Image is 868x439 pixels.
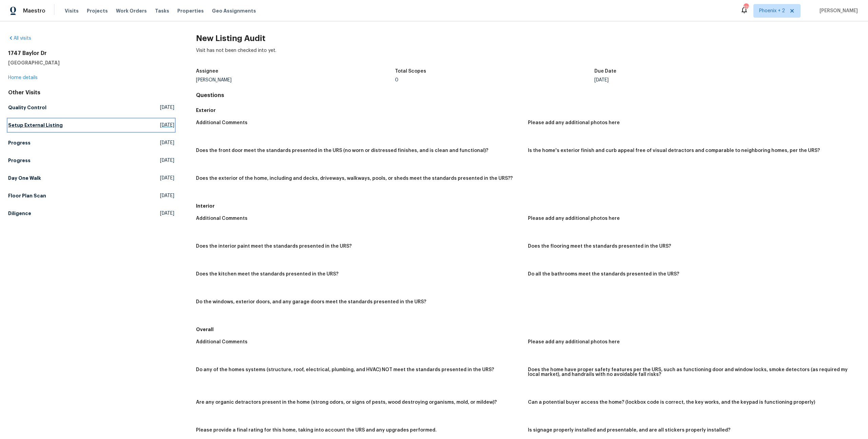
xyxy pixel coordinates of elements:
[8,172,174,184] a: Day One Walk[DATE]
[528,340,620,344] h5: Please add any additional photos here
[528,272,679,276] h5: Do all the bathrooms meet the standards presented in the URS?
[196,148,488,153] h5: Does the front door meet the standards presented in the URS (no worn or distressed finishes, and ...
[8,139,31,146] h5: Progress
[817,7,858,14] span: [PERSON_NAME]
[160,122,174,129] span: [DATE]
[160,139,174,146] span: [DATE]
[8,50,174,57] h2: 1747 Baylor Dr
[196,203,860,209] h5: Interior
[594,69,616,74] h5: Due Date
[160,210,174,217] span: [DATE]
[196,340,248,344] h5: Additional Comments
[196,244,352,249] h5: Does the interior paint meet the standards presented in the URS?
[8,59,174,66] h5: [GEOGRAPHIC_DATA]
[160,192,174,199] span: [DATE]
[594,78,794,82] div: [DATE]
[8,154,174,167] a: Progress[DATE]
[196,78,395,82] div: [PERSON_NAME]
[160,157,174,164] span: [DATE]
[528,148,820,153] h5: Is the home's exterior finish and curb appeal free of visual detractors and comparable to neighbo...
[8,101,174,114] a: Quality Control[DATE]
[8,75,38,80] a: Home details
[196,47,860,65] div: Visit has not been checked into yet.
[8,175,41,182] h5: Day One Walk
[196,326,860,333] h5: Overall
[528,400,815,405] h5: Can a potential buyer access the home? (lockbox code is correct, the key works, and the keypad is...
[8,157,31,164] h5: Progress
[155,8,169,13] span: Tasks
[196,400,497,405] h5: Are any organic detractors present in the home (strong odors, or signs of pests, wood destroying ...
[759,7,785,14] span: Phoenix + 2
[528,367,854,377] h5: Does the home have proper safety features per the URS, such as functioning door and window locks,...
[196,216,248,221] h5: Additional Comments
[116,7,147,14] span: Work Orders
[196,92,860,99] h4: Questions
[8,190,174,202] a: Floor Plan Scan[DATE]
[196,176,513,181] h5: Does the exterior of the home, including and decks, driveways, walkways, pools, or sheds meet the...
[196,69,218,74] h5: Assignee
[196,107,860,114] h5: Exterior
[8,104,46,111] h5: Quality Control
[23,7,45,14] span: Maestro
[8,192,46,199] h5: Floor Plan Scan
[528,216,620,221] h5: Please add any additional photos here
[160,104,174,111] span: [DATE]
[196,300,426,304] h5: Do the windows, exterior doors, and any garage doors meet the standards presented in the URS?
[8,137,174,149] a: Progress[DATE]
[744,4,748,11] div: 120
[65,7,79,14] span: Visits
[177,7,204,14] span: Properties
[196,35,860,42] h2: New Listing Audit
[196,120,248,125] h5: Additional Comments
[395,78,594,82] div: 0
[8,89,174,96] div: Other Visits
[196,428,437,433] h5: Please provide a final rating for this home, taking into account the URS and any upgrades performed.
[196,367,494,372] h5: Do any of the homes systems (structure, roof, electrical, plumbing, and HVAC) NOT meet the standa...
[395,69,426,74] h5: Total Scopes
[160,175,174,182] span: [DATE]
[212,7,256,14] span: Geo Assignments
[8,207,174,220] a: Diligence[DATE]
[528,428,730,433] h5: Is signage properly installed and presentable, and are all stickers properly installed?
[8,210,31,217] h5: Diligence
[8,122,63,129] h5: Setup External Listing
[87,7,108,14] span: Projects
[528,244,671,249] h5: Does the flooring meet the standards presented in the URS?
[528,120,620,125] h5: Please add any additional photos here
[8,119,174,131] a: Setup External Listing[DATE]
[196,272,338,276] h5: Does the kitchen meet the standards presented in the URS?
[8,36,31,41] a: All visits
